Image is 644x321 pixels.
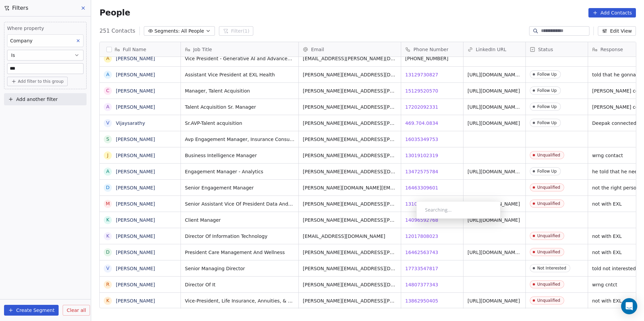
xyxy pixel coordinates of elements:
span: [PERSON_NAME][EMAIL_ADDRESS][PERSON_NAME][DOMAIN_NAME] [303,201,397,207]
span: Senior Engagement Manager [185,184,294,191]
span: [PERSON_NAME][EMAIL_ADDRESS][PERSON_NAME][DOMAIN_NAME] [303,249,397,256]
span: Status [538,46,553,53]
div: R [106,281,110,288]
a: Vijaysarathy [116,120,145,126]
span: 15129520570 [405,87,438,94]
div: Open Intercom Messenger [621,298,637,314]
span: Email [311,46,324,53]
span: 13472575784 [405,168,438,175]
a: [URL][DOMAIN_NAME] [468,298,520,304]
span: 17202092331 [405,104,438,110]
div: K [106,233,109,240]
div: Follow Up [537,88,557,93]
span: 251 Contacts [99,27,135,35]
span: [PERSON_NAME][EMAIL_ADDRESS][PERSON_NAME][DOMAIN_NAME] [303,120,397,127]
span: [PERSON_NAME][EMAIL_ADDRESS][PERSON_NAME][DOMAIN_NAME] [303,87,397,94]
span: Segments: [155,28,180,35]
span: 16463309601 [405,184,438,191]
div: K [106,297,109,304]
div: V [106,119,110,127]
a: [URL][DOMAIN_NAME][PERSON_NAME] [468,72,559,77]
span: Assistant Vice President at EXL Health [185,71,294,78]
span: People [99,8,130,18]
div: D [106,249,110,256]
div: V [106,265,110,272]
span: Phone Number [413,46,448,53]
div: A [106,71,110,78]
div: grid [100,57,181,309]
span: Sr.AVP-Talent acquisition [185,120,294,127]
a: [PERSON_NAME] [116,72,155,77]
div: Phone Number [401,42,463,57]
button: Add Contacts [588,8,636,17]
span: Vice President - Generative AI and Advanced Data Analytics [185,55,294,62]
span: Talent Acquisition Sr. Manager [185,104,294,110]
span: All People [181,28,204,35]
a: [PERSON_NAME] [116,88,155,94]
span: Engagement Manager - Analytics [185,168,294,175]
a: [PERSON_NAME] [116,185,155,190]
a: [PERSON_NAME] [116,266,155,271]
div: Email [299,42,401,57]
div: M [106,200,110,207]
a: [URL][DOMAIN_NAME][PERSON_NAME] [468,104,559,110]
div: Unqualified [537,250,560,254]
span: 13129730827 [405,71,438,78]
span: [PERSON_NAME][EMAIL_ADDRESS][PERSON_NAME][DOMAIN_NAME] [303,104,397,110]
a: [URL][DOMAIN_NAME] [468,88,520,94]
span: Director Of It [185,281,294,288]
div: Not Interested [537,266,566,271]
div: Searching... [425,207,492,213]
div: Follow Up [537,104,557,109]
span: [PERSON_NAME][EMAIL_ADDRESS][DOMAIN_NAME] [303,281,397,288]
div: S [106,136,109,143]
a: [PERSON_NAME] [116,217,155,223]
button: Edit View [598,26,636,36]
span: 13019102319 [405,152,438,159]
span: 13102930608 [405,201,438,207]
div: J [107,152,108,159]
span: [PERSON_NAME][EMAIL_ADDRESS][DOMAIN_NAME] [303,71,397,78]
span: [PERSON_NAME][EMAIL_ADDRESS][DOMAIN_NAME] [303,168,397,175]
span: Avp Engagement Manager, Insurance Consulting [185,136,294,143]
span: [EMAIL_ADDRESS][DOMAIN_NAME] [303,233,397,240]
span: 17733547817 [405,265,438,272]
div: Follow Up [537,72,557,77]
a: [PERSON_NAME] [116,169,155,174]
span: Senior Assistant Vice Of President Data And Analytics [185,201,294,207]
span: [EMAIL_ADDRESS][PERSON_NAME][DOMAIN_NAME] [303,55,397,62]
div: Full Name [100,42,181,57]
span: Director Of Information Technology [185,233,294,240]
div: Follow Up [537,120,557,125]
div: K [106,216,109,223]
span: President Care Management And Wellness [185,249,294,256]
span: 469.704.0834 [405,120,438,127]
span: [PERSON_NAME][DOMAIN_NAME][EMAIL_ADDRESS][DOMAIN_NAME] [303,184,397,191]
span: Manager, Talent Acquisition [185,87,294,94]
span: [PERSON_NAME][EMAIL_ADDRESS][PERSON_NAME][DOMAIN_NAME] [303,217,397,223]
a: [PERSON_NAME] [116,56,155,61]
a: [URL][DOMAIN_NAME] [468,217,520,223]
div: Unqualified [537,282,560,287]
a: [URL][DOMAIN_NAME] [468,120,520,126]
div: LinkedIn URL [463,42,525,57]
span: 14807377343 [405,281,438,288]
a: [PERSON_NAME] [116,250,155,255]
div: A [106,55,110,62]
span: [PERSON_NAME][EMAIL_ADDRESS][PERSON_NAME][DOMAIN_NAME] [303,152,397,159]
a: [PERSON_NAME] [116,153,155,158]
div: A [106,103,110,110]
span: Vice-President, Life Insurance, Annuities, & Group Benefits Analytics [185,297,294,304]
a: [URL][DOMAIN_NAME][PERSON_NAME] [468,169,559,174]
span: Full Name [123,46,146,53]
div: Unqualified [537,153,560,157]
a: [PERSON_NAME] [116,234,155,239]
span: [PERSON_NAME][EMAIL_ADDRESS][PERSON_NAME][DOMAIN_NAME] [303,297,397,304]
span: Response [600,46,623,53]
span: Business Intelligence Manager [185,152,294,159]
button: Filter(1) [219,26,254,36]
a: [PERSON_NAME] [116,282,155,287]
span: 13862950405 [405,297,438,304]
div: Job Title [181,42,298,57]
span: [PERSON_NAME][EMAIL_ADDRESS][DOMAIN_NAME] [303,265,397,272]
